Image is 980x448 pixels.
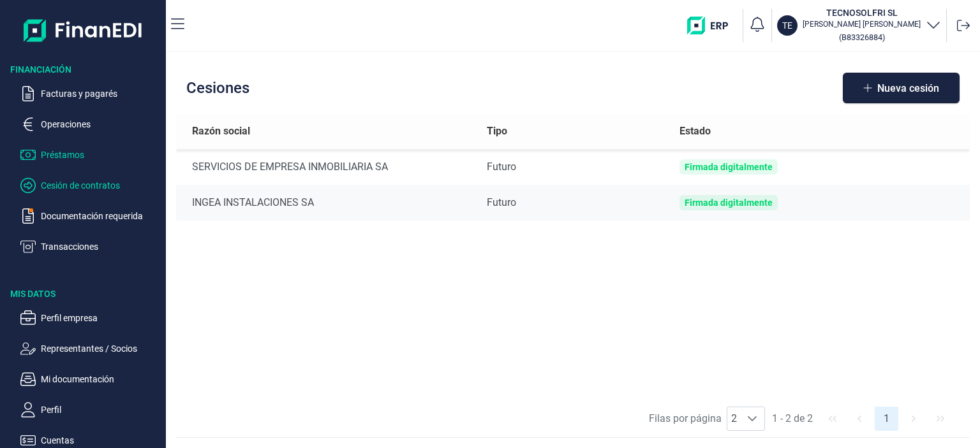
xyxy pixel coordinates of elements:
p: TE [782,19,792,32]
p: Mi documentación [41,372,161,387]
p: Operaciones [41,117,161,132]
img: Logo de aplicación [24,10,143,50]
span: Estado [679,124,711,139]
div: Futuro [487,195,659,210]
p: Perfil [41,402,161,417]
button: Documentación requerida [20,208,161,224]
p: Cuentas [41,433,161,448]
small: Copiar cif [839,33,885,42]
p: Transacciones [41,239,161,254]
span: 1 - 2 de 2 [767,407,818,431]
button: Préstamos [20,147,161,163]
button: TETECNOSOLFRI SL[PERSON_NAME] [PERSON_NAME](B83326884) [777,6,941,45]
button: Operaciones [20,117,161,132]
span: Razón social [192,124,250,139]
button: Perfil empresa [20,310,161,326]
button: Perfil [20,402,161,417]
p: Facturas y pagarés [41,86,161,101]
button: Mi documentación [20,372,161,387]
button: Page 1 [875,407,899,431]
p: [PERSON_NAME] [PERSON_NAME] [803,19,921,29]
button: Nueva cesión [843,73,960,103]
span: Filas por página [649,411,722,426]
h3: TECNOSOLFRI SL [803,6,921,19]
button: Cesión de contratos [20,178,161,193]
p: Préstamos [41,147,161,163]
div: Firmada digitalmente [685,162,773,172]
div: SERVICIOS DE EMPRESA INMOBILIARIA SA [192,159,466,175]
button: Facturas y pagarés [20,86,161,101]
p: Representantes / Socios [41,341,161,356]
button: Transacciones [20,239,161,254]
span: Tipo [487,124,507,139]
span: 2 [727,407,741,430]
div: Futuro [487,159,659,175]
button: Cuentas [20,433,161,448]
p: Cesión de contratos [41,178,161,193]
img: erp [687,17,738,34]
p: Documentación requerida [41,208,161,224]
h2: Cesiones [186,79,249,97]
button: Representantes / Socios [20,341,161,356]
div: INGEA INSTALACIONES SA [192,195,466,210]
p: Perfil empresa [41,310,161,326]
span: Nueva cesión [877,83,939,93]
div: Firmada digitalmente [685,198,773,208]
